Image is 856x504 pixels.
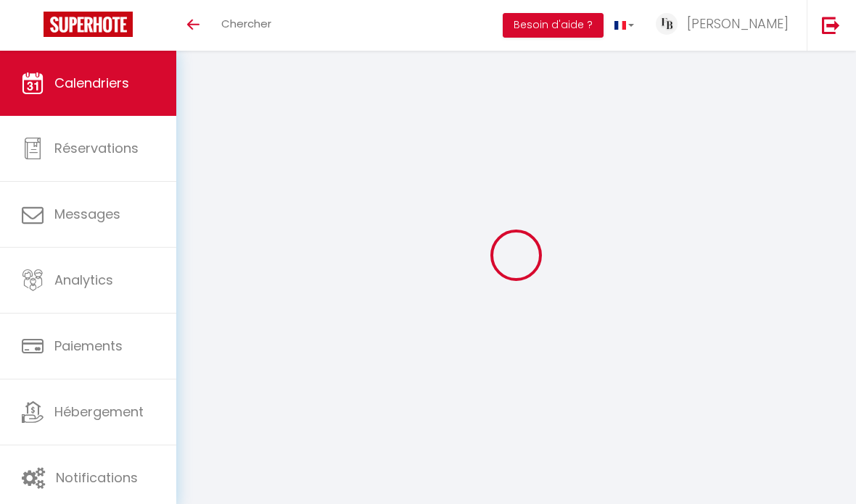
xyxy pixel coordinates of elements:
span: Hébergement [54,403,144,421]
span: Analytics [54,271,113,289]
img: logout [822,16,840,34]
img: ... [656,13,678,35]
span: Calendriers [54,74,129,92]
span: Notifications [56,469,138,487]
span: [PERSON_NAME] [687,14,789,33]
img: Super Booking [44,12,133,37]
span: Réservations [54,139,139,157]
span: Paiements [54,337,123,355]
span: Chercher [221,16,271,31]
button: Besoin d'aide ? [503,13,604,38]
span: Messages [54,205,120,223]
